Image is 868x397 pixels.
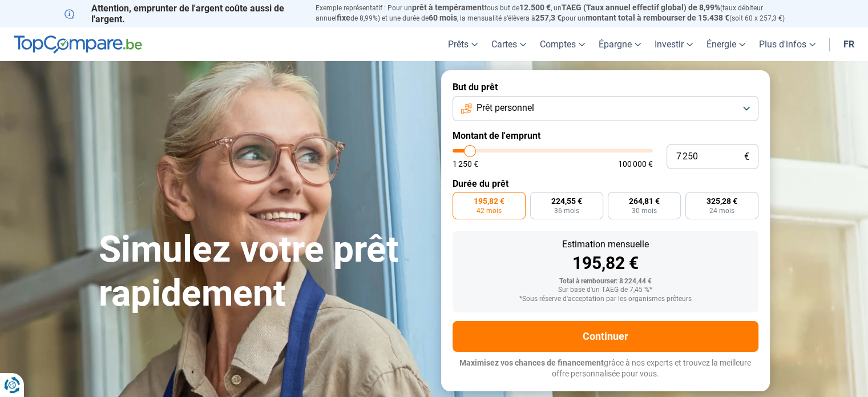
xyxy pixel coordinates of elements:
h1: Simulez votre prêt rapidement [99,228,427,316]
span: 42 mois [477,207,502,214]
span: € [744,152,749,162]
span: 224,55 € [551,197,582,205]
div: Estimation mensuelle [462,240,749,249]
span: Maximisez vos chances de financement [459,358,604,367]
span: 36 mois [554,207,579,214]
span: 12.500 € [519,3,551,12]
span: prêt à tempérament [412,3,485,12]
a: Épargne [592,27,648,61]
span: 60 mois [429,13,457,22]
p: Attention, emprunter de l'argent coûte aussi de l'argent. [64,3,302,25]
span: 195,82 € [474,197,504,205]
a: Comptes [533,27,592,61]
div: 195,82 € [462,255,749,272]
span: 30 mois [632,207,657,214]
span: 264,81 € [629,197,660,205]
img: TopCompare [14,35,142,54]
span: Prêt personnel [477,102,534,114]
label: Durée du prêt [453,178,758,189]
span: fixe [337,13,350,22]
span: 100 000 € [618,160,653,168]
span: 24 mois [709,207,734,214]
button: Prêt personnel [453,96,758,121]
a: Cartes [485,27,533,61]
span: montant total à rembourser de 15.438 € [586,13,729,22]
span: 1 250 € [453,160,478,168]
div: Sur base d'un TAEG de 7,45 %* [462,286,749,294]
a: Plus d'infos [752,27,822,61]
div: Total à rembourser: 8 224,44 € [462,278,749,286]
a: Énergie [700,27,752,61]
span: 325,28 € [706,197,737,205]
a: Prêts [441,27,485,61]
label: Montant de l'emprunt [453,130,758,141]
span: TAEG (Taux annuel effectif global) de 8,99% [562,3,720,12]
div: *Sous réserve d'acceptation par les organismes prêteurs [462,295,749,303]
p: grâce à nos experts et trouvez la meilleure offre personnalisée pour vous. [453,358,758,380]
label: But du prêt [453,82,758,93]
a: fr [837,27,861,61]
button: Continuer [453,321,758,352]
span: 257,3 € [535,13,562,22]
p: Exemple représentatif : Pour un tous but de , un (taux débiteur annuel de 8,99%) et une durée de ... [316,3,804,23]
a: Investir [648,27,700,61]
